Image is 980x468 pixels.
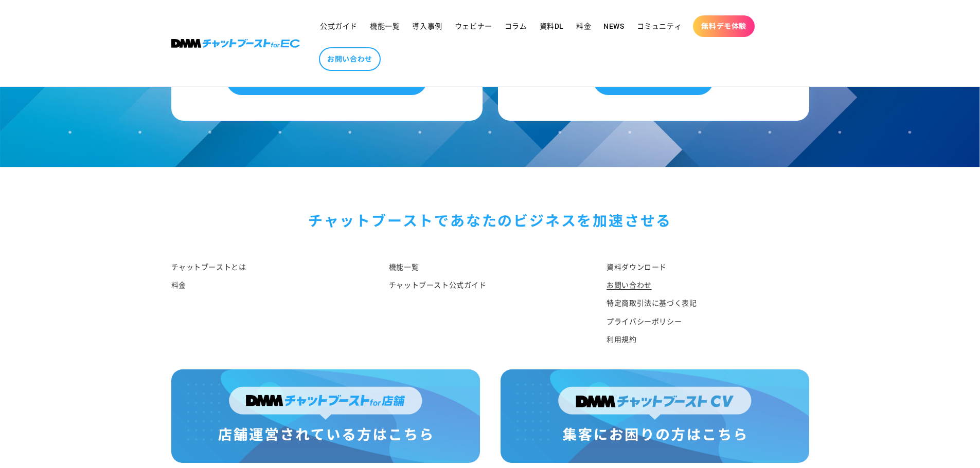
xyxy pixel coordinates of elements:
[389,261,419,276] a: 機能一覧
[570,15,597,37] a: 料金
[327,54,372,64] span: お問い合わせ
[455,22,492,31] span: ウェビナー
[637,22,682,31] span: コミュニティ
[607,331,636,349] a: 利用規約
[389,276,487,294] a: チャットブースト公式ガイド
[171,369,480,463] img: 店舗運営されている方はこちら
[607,276,652,294] a: お問い合わせ
[607,313,682,331] a: プライバシーポリシー
[449,15,498,37] a: ウェビナー
[576,22,591,31] span: 料金
[412,22,442,31] span: 導入事例
[498,15,533,37] a: コラム
[370,22,400,31] span: 機能一覧
[320,22,358,31] span: 公式ガイド
[171,261,246,276] a: チャットブーストとは
[171,39,300,48] img: 株式会社DMM Boost
[171,209,809,234] div: チャットブーストで あなたのビジネスを加速させる
[540,22,564,31] span: 資料DL
[505,22,527,31] span: コラム
[693,15,755,37] a: 無料デモ体験
[607,261,667,276] a: 資料ダウンロード
[701,22,746,31] span: 無料デモ体験
[533,15,570,37] a: 資料DL
[171,276,186,294] a: 料金
[364,15,406,37] a: 機能一覧
[597,15,630,37] a: NEWS
[607,294,697,312] a: 特定商取引法に基づく表記
[603,22,624,31] span: NEWS
[406,15,448,37] a: 導入事例
[319,47,381,71] a: お問い合わせ
[314,15,364,37] a: 公式ガイド
[501,369,809,463] img: 集客にお困りの方はこちら
[631,15,688,37] a: コミュニティ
